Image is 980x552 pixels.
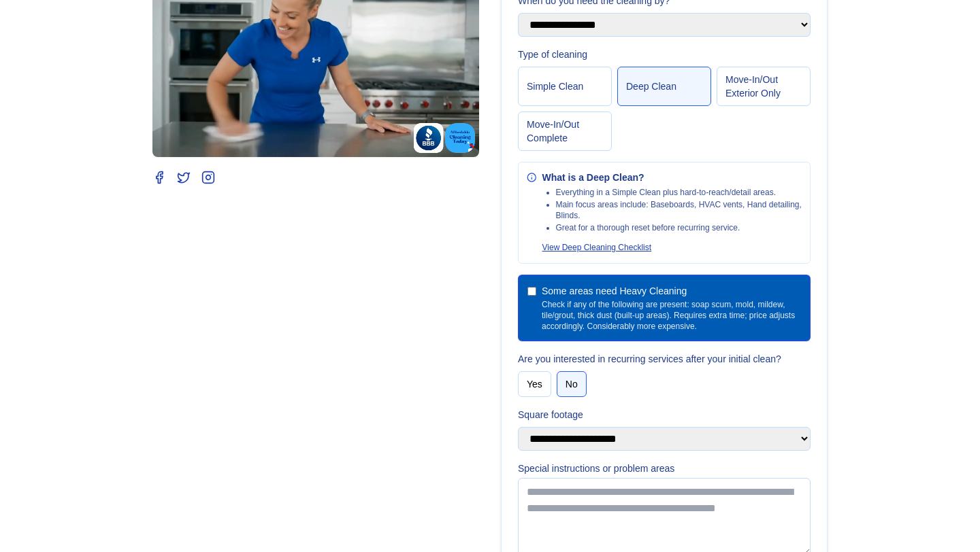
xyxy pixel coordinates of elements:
li: Everything in a Simple Clean plus hard‑to‑reach/detail areas. [556,187,802,198]
li: Great for a thorough reset before recurring service. [556,222,802,233]
div: What is a Deep Clean? [542,171,802,184]
button: Yes [518,371,551,397]
span: Some areas need Heavy Cleaning [542,286,687,296]
button: Deep Clean [617,67,711,106]
button: No [557,371,587,397]
label: Special instructions or problem areas [518,462,811,475]
a: Facebook [152,171,166,184]
a: Instagram [201,171,215,184]
a: Twitter [177,171,191,184]
button: Move‑In/Out Complete [518,111,612,151]
button: Move‑In/Out Exterior Only [717,67,811,106]
label: Square footage [518,408,811,421]
label: Type of cleaning [518,48,811,61]
button: View Deep Cleaning Checklist [542,242,652,253]
input: Some areas need Heavy CleaningCheck if any of the following are present: soap scum, mold, mildew,... [527,287,536,296]
span: Check if any of the following are present: soap scum, mold, mildew, tile/grout, thick dust (built... [542,299,801,332]
label: Are you interested in recurring services after your initial clean? [518,352,811,366]
button: Simple Clean [518,67,612,106]
li: Main focus areas include: Baseboards, HVAC vents, Hand detailing, Blinds. [556,199,802,221]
